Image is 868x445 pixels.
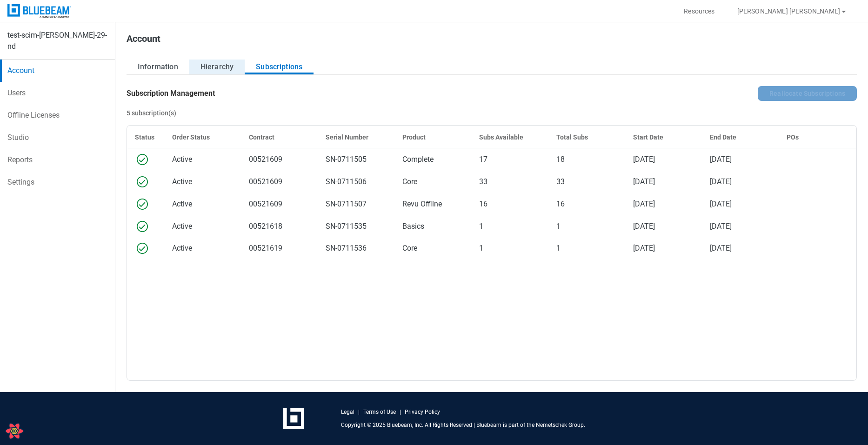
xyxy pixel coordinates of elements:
[241,171,318,193] td: 00521609
[172,243,234,254] div: Active
[472,215,548,238] td: 1
[341,408,354,416] a: Legal
[318,171,395,193] td: SN-0711506
[7,4,71,18] img: Bluebeam, Inc.
[626,171,702,193] td: [DATE]
[241,148,318,171] td: 00521609
[395,193,472,215] td: Revu Offline
[363,408,396,416] a: Terms of Use
[549,148,626,171] td: 18
[189,60,245,74] button: Hierarchy
[245,60,314,74] button: Subscriptions
[5,422,24,440] button: Open React Query Devtools
[702,171,779,193] td: [DATE]
[318,215,395,238] td: SN-0711535
[127,126,856,260] table: bb-data-table
[172,176,234,187] div: Active
[395,238,472,260] td: Core
[472,148,548,171] td: 17
[241,193,318,215] td: 00521609
[172,199,234,210] div: Active
[318,193,395,215] td: SN-0711507
[318,148,395,171] td: SN-0711505
[405,408,440,416] a: Privacy Policy
[626,238,702,260] td: [DATE]
[702,238,779,260] td: [DATE]
[172,221,234,232] div: Active
[395,148,472,171] td: Complete
[341,421,585,429] p: Copyright © 2025 Bluebeam, Inc. All Rights Reserved | Bluebeam is part of the Nemetschek Group.
[127,60,189,74] button: Information
[472,238,548,260] td: 1
[172,154,234,165] div: Active
[318,238,395,260] td: SN-0711536
[549,215,626,238] td: 1
[395,171,472,193] td: Core
[341,408,440,416] div: | |
[549,238,626,260] td: 1
[549,193,626,215] td: 16
[702,193,779,215] td: [DATE]
[626,148,702,171] td: [DATE]
[626,193,702,215] td: [DATE]
[127,33,160,48] h1: Account
[673,4,726,19] button: Resources
[626,215,702,238] td: [DATE]
[127,88,215,99] h2: Subscription Management
[7,30,107,52] div: test-scim-[PERSON_NAME]-29-nd
[726,4,859,19] button: [PERSON_NAME] [PERSON_NAME]
[472,171,548,193] td: 33
[549,171,626,193] td: 33
[758,86,857,101] button: Reallocate Subscriptions
[127,108,176,118] div: 5 subscription(s)
[702,148,779,171] td: [DATE]
[241,215,318,238] td: 00521618
[702,215,779,238] td: [DATE]
[472,193,548,215] td: 16
[395,215,472,238] td: Basics
[241,238,318,260] td: 00521619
